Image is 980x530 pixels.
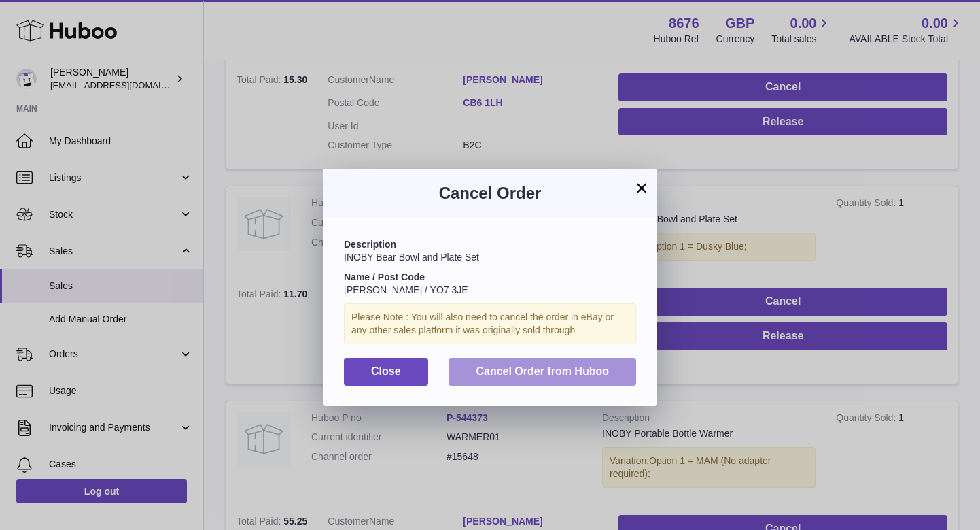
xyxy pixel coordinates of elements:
strong: Description [344,239,396,250]
span: INOBY Bear Bowl and Plate Set [344,252,479,263]
button: Close [344,358,428,386]
button: Cancel Order from Huboo [449,358,636,386]
strong: Name / Post Code [344,271,425,282]
div: Please Note : You will also need to cancel the order in eBay or any other sales platform it was o... [344,303,636,344]
span: Close [371,365,401,377]
span: Cancel Order from Huboo [476,365,609,377]
span: [PERSON_NAME] / YO7 3JE [344,284,468,295]
button: × [633,180,650,196]
h3: Cancel Order [344,182,636,204]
